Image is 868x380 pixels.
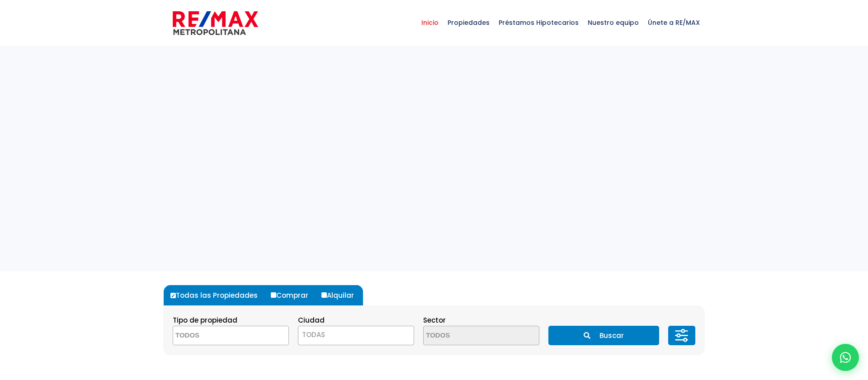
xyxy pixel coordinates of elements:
[298,328,414,341] span: TODAS
[173,315,237,325] span: Tipo de propiedad
[443,9,494,36] span: Propiedades
[319,285,363,305] label: Alquilar
[548,326,659,345] button: Buscar
[583,9,643,36] span: Nuestro equipo
[298,326,414,345] span: TODAS
[269,285,317,305] label: Comprar
[168,285,267,305] label: Todas las Propiedades
[494,9,583,36] span: Préstamos Hipotecarios
[423,315,446,325] span: Sector
[173,9,258,37] img: remax-metropolitana-logo
[321,292,327,298] input: Alquilar
[298,315,325,325] span: Ciudad
[643,9,704,36] span: Únete a RE/MAX
[417,9,443,36] span: Inicio
[173,326,261,346] textarea: Search
[170,293,176,298] input: Todas las Propiedades
[271,292,276,298] input: Comprar
[302,330,325,339] span: TODAS
[424,326,511,346] textarea: Search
